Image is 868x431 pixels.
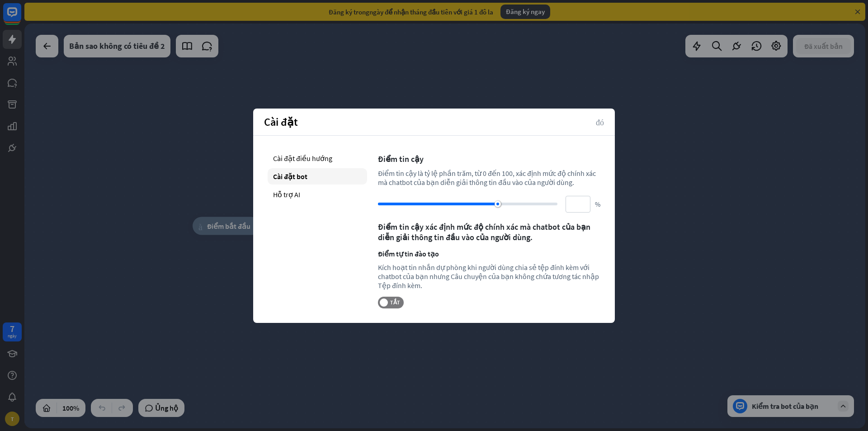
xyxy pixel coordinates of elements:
[378,263,599,290] font: Kích hoạt tin nhắn dự phòng khi người dùng chia sẻ tệp đính kèm với chatbot của bạn nhưng Câu chu...
[207,222,250,231] font: Điểm bắt đầu
[595,200,600,208] font: %
[8,333,17,339] font: ngày
[264,115,298,129] font: Cài đặt
[329,8,369,16] font: Đăng ký trong
[796,38,851,54] button: Đã xuất bản
[378,154,424,164] font: Điểm tin cậy
[378,249,439,258] font: Điểm tự tin đào tạo
[752,402,818,411] font: Kiểm tra bot của bạn
[198,222,203,231] font: nhà_2
[378,169,596,187] font: Điểm tin cậy là tỷ lệ phần trăm, từ 0 đến 100, xác định mức độ chính xác mà chatbot của bạn diễn ...
[7,4,34,31] button: Mở tiện ích trò chuyện LiveChat
[596,118,604,126] font: đóng
[273,172,307,181] font: Cài đặt bot
[11,416,14,422] font: T
[69,41,165,51] font: Bản sao không có tiêu đề 2
[506,7,545,16] font: Đăng ký ngay
[378,222,590,242] font: Điểm tin cậy xác định mức độ chính xác mà chatbot của bạn diễn giải thông tin đầu vào của người d...
[3,322,22,341] a: 7 ngày
[155,403,178,412] font: Ủng hộ
[273,154,332,163] font: Cài đặt điều hướng
[10,323,14,334] font: 7
[273,190,300,199] font: Hỗ trợ AI
[369,8,493,16] font: ngày để nhận tháng đầu tiên với giá 1 đô la
[804,42,843,51] font: Đã xuất bản
[69,35,165,57] div: Bản sao không có tiêu đề 2
[390,299,400,306] font: TẮT
[62,403,79,412] font: 100%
